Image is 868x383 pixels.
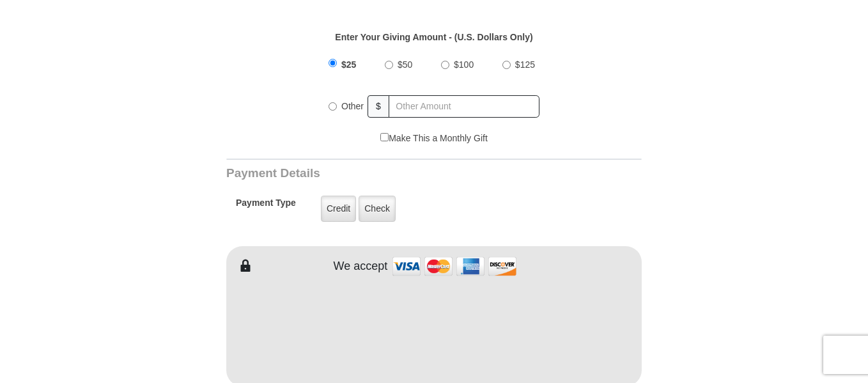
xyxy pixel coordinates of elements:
[368,95,389,118] span: $
[341,101,364,111] span: Other
[391,253,518,280] img: credit cards accepted
[321,196,356,222] label: Credit
[380,133,389,141] input: Make This a Monthly Gift
[398,59,412,70] span: $50
[226,274,642,382] iframe: To enrich screen reader interactions, please activate Accessibility in Grammarly extension settings
[454,59,474,70] span: $100
[359,196,396,222] label: Check
[335,32,532,42] strong: Enter Your Giving Amount - (U.S. Dollars Only)
[389,95,539,118] input: Other Amount
[380,132,488,145] label: Make This a Monthly Gift
[236,198,296,215] h5: Payment Type
[226,166,552,181] h3: Payment Details
[341,59,356,70] span: $25
[334,260,388,274] h4: We accept
[515,59,535,70] span: $125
